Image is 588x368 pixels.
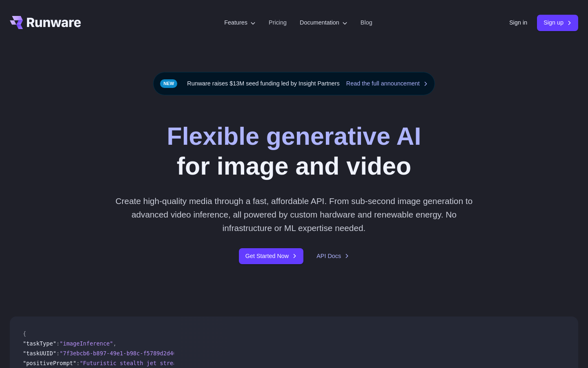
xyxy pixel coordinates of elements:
span: { [23,330,26,337]
label: Features [224,18,256,27]
strong: Flexible generative AI [167,122,421,150]
span: "Futuristic stealth jet streaking through a neon-lit cityscape with glowing purple exhaust" [80,360,384,366]
a: Blog [361,18,372,27]
a: Read the full announcement [346,79,428,88]
a: Go to / [10,16,81,29]
label: Documentation [300,18,347,27]
span: "taskUUID" [23,350,56,357]
h1: for image and video [167,121,421,181]
a: Sign in [509,18,527,27]
span: , [113,340,116,347]
span: : [76,360,80,366]
div: Runware raises $13M seed funding led by Insight Partners [153,72,435,95]
p: Create high-quality media through a fast, affordable API. From sub-second image generation to adv... [112,194,476,235]
a: Get Started Now [239,248,303,264]
span: : [56,350,60,357]
span: "imageInference" [60,340,113,347]
a: API Docs [316,251,349,261]
a: Pricing [269,18,287,27]
span: : [56,340,60,347]
span: "7f3ebcb6-b897-49e1-b98c-f5789d2d40d7" [60,350,187,357]
a: Sign up [537,15,578,31]
span: "taskType" [23,340,56,347]
span: "positivePrompt" [23,360,76,366]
